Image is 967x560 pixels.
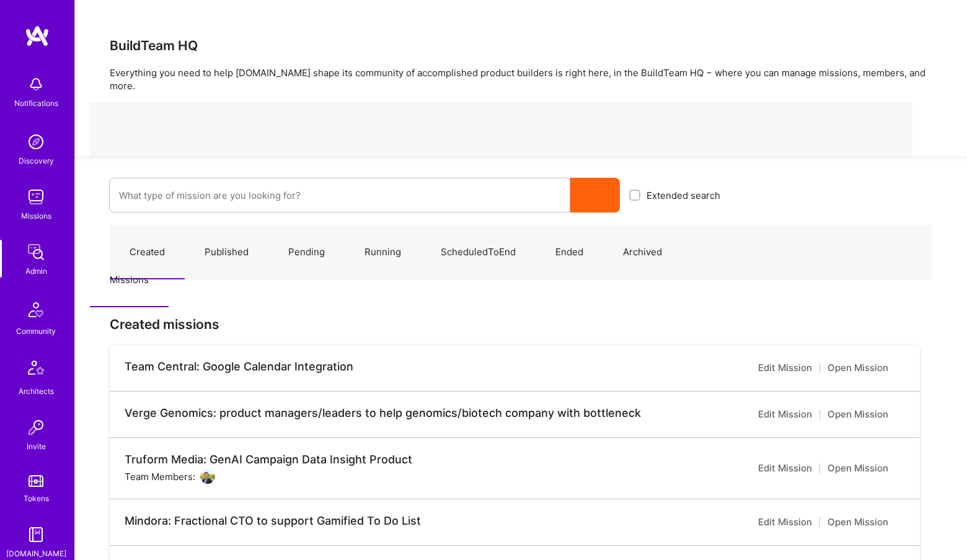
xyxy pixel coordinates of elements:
img: Community [21,295,51,325]
img: logo [25,25,50,47]
img: bell [24,72,48,97]
img: Invite [24,415,48,440]
span: Extended search [647,189,720,202]
img: discovery [24,129,48,154]
div: Missions [21,209,51,222]
img: teamwork [24,185,48,209]
div: Notifications [14,97,58,110]
div: [DOMAIN_NAME] [6,547,66,560]
div: Discovery [19,154,54,167]
div: Admin [25,265,47,278]
div: Community [16,325,56,338]
input: What type of mission are you looking for? [119,180,560,211]
div: Tokens [24,492,49,505]
img: guide book [24,522,48,547]
div: Architects [19,385,54,398]
div: Invite [27,440,46,453]
img: Architects [21,355,51,385]
img: admin teamwork [24,240,48,265]
a: Missions [90,253,169,307]
i: icon Search [591,191,600,200]
img: tokens [29,475,43,487]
